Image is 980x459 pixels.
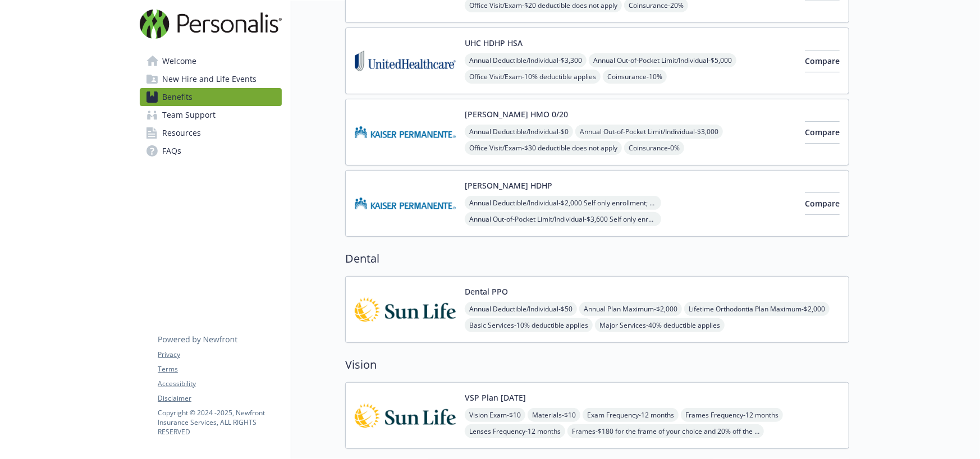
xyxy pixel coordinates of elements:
[465,408,525,422] span: Vision Exam - $10
[465,392,526,403] button: VSP Plan [DATE]
[465,212,661,226] span: Annual Out-of-Pocket Limit/Individual - $3,600 Self only enrollment; $3,600 for any one member wi...
[465,37,523,49] button: UHC HDHP HSA
[465,286,508,297] button: Dental PPO
[528,408,580,422] span: Materials - $10
[465,318,593,332] span: Basic Services - 10% deductible applies
[603,70,667,84] span: Coinsurance - 10%
[162,124,201,142] span: Resources
[140,88,282,106] a: Benefits
[681,408,783,422] span: Frames Frequency - 12 months
[805,121,840,144] button: Compare
[465,196,661,210] span: Annual Deductible/Individual - $2,000 Self only enrollment; $3,300 for any one member within a fa...
[162,70,257,88] span: New Hire and Life Events
[465,180,552,191] button: [PERSON_NAME] HDHP
[162,142,181,160] span: FAQs
[805,127,840,137] span: Compare
[465,141,622,155] span: Office Visit/Exam - $30 deductible does not apply
[684,302,830,316] span: Lifetime Orthodontia Plan Maximum - $2,000
[162,106,216,124] span: Team Support
[345,356,849,373] h2: Vision
[158,350,281,360] a: Privacy
[158,379,281,389] a: Accessibility
[158,364,281,374] a: Terms
[465,70,601,84] span: Office Visit/Exam - 10% deductible applies
[465,53,587,67] span: Annual Deductible/Individual - $3,300
[579,302,682,316] span: Annual Plan Maximum - $2,000
[583,408,679,422] span: Exam Frequency - 12 months
[355,286,456,333] img: Sun Life Financial carrier logo
[162,88,193,106] span: Benefits
[140,106,282,124] a: Team Support
[595,318,725,332] span: Major Services - 40% deductible applies
[355,37,456,85] img: United Healthcare Insurance Company carrier logo
[805,192,840,215] button: Compare
[140,70,282,88] a: New Hire and Life Events
[589,53,736,67] span: Annual Out-of-Pocket Limit/Individual - $5,000
[140,52,282,70] a: Welcome
[355,108,456,156] img: Kaiser Permanente Insurance Company carrier logo
[355,180,456,227] img: Kaiser Permanente Insurance Company carrier logo
[465,108,568,120] button: [PERSON_NAME] HMO 0/20
[805,50,840,72] button: Compare
[624,141,684,155] span: Coinsurance - 0%
[805,198,840,209] span: Compare
[465,302,577,316] span: Annual Deductible/Individual - $50
[465,125,573,139] span: Annual Deductible/Individual - $0
[345,250,849,267] h2: Dental
[140,124,282,142] a: Resources
[162,52,196,70] span: Welcome
[567,424,764,438] span: Frames - $180 for the frame of your choice and 20% off the amount over your allowance; $100 allow...
[158,393,281,403] a: Disclaimer
[140,142,282,160] a: FAQs
[575,125,723,139] span: Annual Out-of-Pocket Limit/Individual - $3,000
[158,408,281,437] p: Copyright © 2024 - 2025 , Newfront Insurance Services, ALL RIGHTS RESERVED
[465,424,565,438] span: Lenses Frequency - 12 months
[355,392,456,439] img: Sun Life Financial carrier logo
[805,56,840,66] span: Compare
